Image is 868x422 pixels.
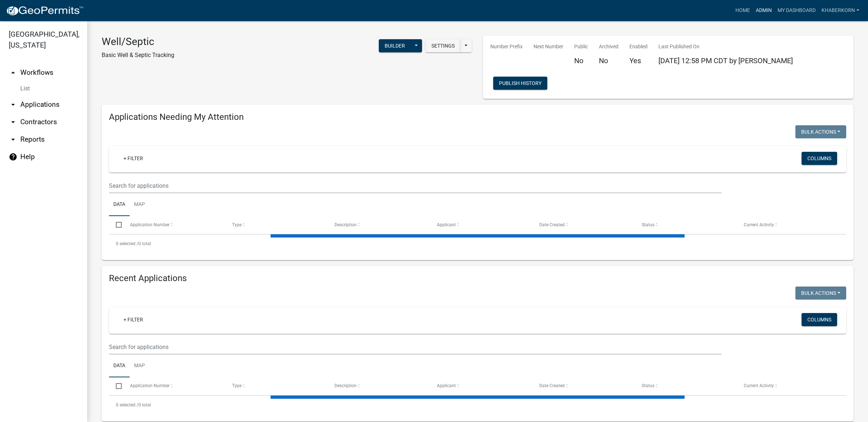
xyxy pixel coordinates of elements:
[802,313,837,326] button: Columns
[539,383,565,388] span: Date Created
[437,383,456,388] span: Applicant
[802,152,837,165] button: Columns
[109,340,722,354] input: Search for applications
[599,56,618,65] h5: No
[539,222,565,227] span: Date Created
[744,383,774,388] span: Current Activity
[795,287,846,300] button: Bulk Actions
[118,152,149,165] a: + Filter
[9,100,17,109] i: arrow_drop_down
[130,354,149,378] a: Map
[532,216,635,234] datatable-header-cell: Date Created
[642,383,654,388] span: Status
[109,178,722,193] input: Search for applications
[733,4,753,17] a: Home
[109,377,123,395] datatable-header-cell: Select
[225,216,328,234] datatable-header-cell: Type
[658,56,793,65] span: [DATE] 12:58 PM CDT by [PERSON_NAME]
[9,135,17,144] i: arrow_drop_down
[130,383,170,388] span: Application Number
[109,235,846,253] div: 0 total
[629,56,648,65] h5: Yes
[102,36,174,48] h3: Well/Septic
[334,222,357,227] span: Description
[534,43,563,50] p: Next Number
[9,153,17,161] i: help
[9,118,17,126] i: arrow_drop_down
[493,77,547,90] button: Publish History
[109,193,130,216] a: Data
[9,68,17,77] i: arrow_drop_up
[116,241,138,246] span: 0 selected /
[634,216,737,234] datatable-header-cell: Status
[642,222,654,227] span: Status
[426,39,461,52] button: Settings
[109,396,846,414] div: 0 total
[574,56,588,65] h5: No
[430,377,532,395] datatable-header-cell: Applicant
[225,377,328,395] datatable-header-cell: Type
[123,216,225,234] datatable-header-cell: Application Number
[130,222,170,227] span: Application Number
[658,43,793,50] p: Last Published On
[753,4,775,17] a: Admin
[118,313,149,326] a: + Filter
[737,216,839,234] datatable-header-cell: Current Activity
[634,377,737,395] datatable-header-cell: Status
[116,402,138,407] span: 0 selected /
[795,125,846,138] button: Bulk Actions
[232,383,242,388] span: Type
[328,377,430,395] datatable-header-cell: Description
[109,273,846,284] h4: Recent Applications
[379,39,411,52] button: Builder
[744,222,774,227] span: Current Activity
[109,216,123,234] datatable-header-cell: Select
[493,81,547,87] wm-modal-confirm: Workflow Publish History
[109,112,846,122] h4: Applications Needing My Attention
[819,4,862,17] a: khaberkorn
[599,43,618,50] p: Archived
[130,193,149,216] a: Map
[775,4,819,17] a: My Dashboard
[490,43,523,50] p: Number Prefix
[334,383,357,388] span: Description
[232,222,242,227] span: Type
[737,377,839,395] datatable-header-cell: Current Activity
[574,43,588,50] p: Public
[430,216,532,234] datatable-header-cell: Applicant
[328,216,430,234] datatable-header-cell: Description
[109,354,130,378] a: Data
[123,377,225,395] datatable-header-cell: Application Number
[437,222,456,227] span: Applicant
[532,377,635,395] datatable-header-cell: Date Created
[629,43,648,50] p: Enabled
[102,51,174,60] p: Basic Well & Septic Tracking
